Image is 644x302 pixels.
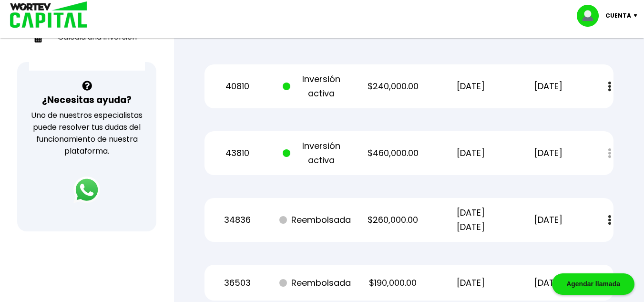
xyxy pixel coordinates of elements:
[631,14,644,17] img: icon-down
[30,109,144,157] p: Uno de nuestros especialistas puede resolver tus dudas del funcionamiento de nuestra plataforma.
[73,177,100,203] img: logos_whatsapp-icon.242b2217.svg
[205,79,270,94] p: 40810
[360,213,426,227] p: $260,000.00
[205,146,270,160] p: 43810
[516,213,581,227] p: [DATE]
[438,276,503,290] p: [DATE]
[283,72,348,101] p: Inversión activa
[360,79,426,94] p: $240,000.00
[438,206,503,234] p: [DATE] [DATE]
[205,276,270,290] p: 36503
[360,146,426,160] p: $460,000.00
[283,213,348,227] p: Reembolsada
[577,5,605,27] img: profile-image
[552,273,634,295] div: Agendar llamada
[283,139,348,167] p: Inversión activa
[438,79,503,94] p: [DATE]
[516,79,581,94] p: [DATE]
[438,146,503,160] p: [DATE]
[605,9,631,23] p: Cuenta
[516,146,581,160] p: [DATE]
[516,276,581,290] p: [DATE]
[360,276,426,290] p: $190,000.00
[205,213,270,227] p: 34836
[42,93,132,107] h3: ¿Necesitas ayuda?
[283,276,348,290] p: Reembolsada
